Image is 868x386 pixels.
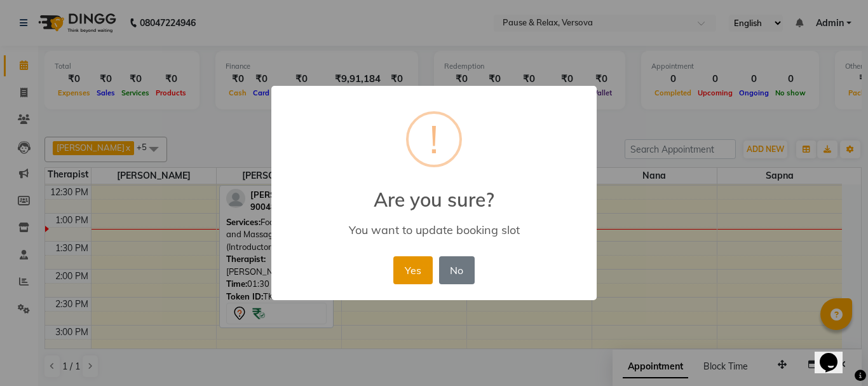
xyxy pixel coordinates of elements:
[430,114,438,165] div: !
[393,256,432,284] button: Yes
[815,335,855,373] iframe: chat widget
[439,256,475,284] button: No
[271,173,597,211] h2: Are you sure?
[290,223,578,237] div: You want to update booking slot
